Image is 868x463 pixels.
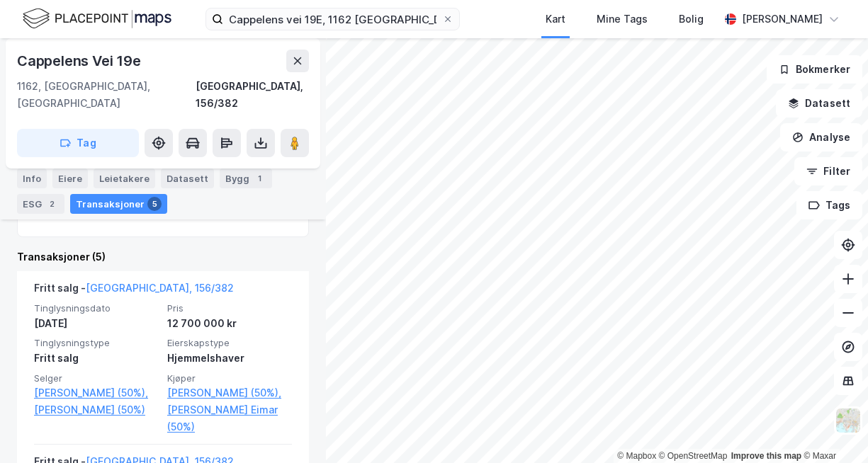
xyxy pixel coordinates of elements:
div: Leietakere [94,168,155,188]
div: Hjemmelshaver [167,350,292,367]
div: Bygg [220,168,272,188]
div: 5 [147,197,162,211]
div: Bolig [679,11,704,28]
a: [PERSON_NAME] (50%), [167,384,292,401]
button: Analyse [780,123,862,152]
button: Tag [17,129,139,157]
div: 1 [252,171,266,185]
div: 1162, [GEOGRAPHIC_DATA], [GEOGRAPHIC_DATA] [17,78,196,112]
span: Tinglysningstype [34,337,159,349]
a: [PERSON_NAME] Eimar (50%) [167,401,292,435]
button: Datasett [776,89,862,118]
button: Bokmerker [767,55,862,84]
span: Pris [167,302,292,314]
span: Tinglysningsdato [34,302,159,314]
a: [PERSON_NAME] (50%), [34,384,159,401]
a: Improve this map [731,451,801,461]
div: 2 [45,197,59,211]
div: Kart [546,11,565,28]
div: ESG [17,194,64,214]
span: Kjøper [167,372,292,384]
div: Kontrollprogram for chat [797,395,868,463]
div: [DATE] [34,315,159,332]
div: Mine Tags [597,11,648,28]
div: Transaksjoner [70,194,167,214]
a: [GEOGRAPHIC_DATA], 156/382 [86,282,234,294]
input: Søk på adresse, matrikkel, gårdeiere, leietakere eller personer [223,8,442,30]
div: Cappelens Vei 19e [17,50,144,72]
div: 12 700 000 kr [167,315,292,332]
button: Tags [796,191,862,219]
div: Info [17,168,47,188]
div: Fritt salg - [34,280,234,302]
span: Eierskapstype [167,337,292,349]
div: Transaksjoner (5) [17,248,309,265]
div: [PERSON_NAME] [742,11,823,28]
div: Eiere [52,168,88,188]
iframe: Chat Widget [797,395,868,463]
div: Datasett [161,168,214,188]
a: Mapbox [617,451,656,461]
div: [GEOGRAPHIC_DATA], 156/382 [196,78,309,112]
div: Fritt salg [34,350,159,367]
button: Filter [794,157,862,185]
img: logo.f888ab2527a4732fd821a326f86c7f29.svg [23,6,171,31]
a: OpenStreetMap [659,451,728,461]
span: Selger [34,372,159,384]
a: [PERSON_NAME] (50%) [34,401,159,418]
